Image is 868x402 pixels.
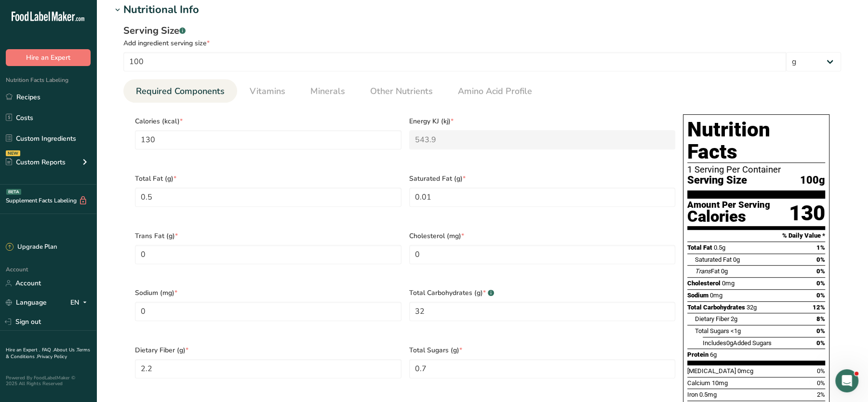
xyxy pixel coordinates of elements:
span: <1g [731,327,741,335]
div: EN [70,297,91,308]
span: Energy KJ (kj) [409,116,676,126]
span: 0% [816,268,825,275]
a: Hire an Expert . [6,347,40,353]
span: Total Fat [687,244,712,251]
span: 12% [813,304,825,311]
div: 1 Serving Per Container [687,165,825,174]
span: Saturated Fat [695,256,732,263]
span: Dietary Fiber [695,315,729,322]
span: 8% [816,315,825,322]
a: About Us . [53,347,77,353]
h1: Nutrition Facts [687,119,825,163]
span: Cholesterol [687,280,721,287]
span: Total Carbohydrates [687,304,745,311]
section: % Daily Value * [687,230,825,241]
span: 100g [800,174,825,187]
span: 0g [721,268,728,275]
span: 0% [816,327,825,335]
button: Hire an Expert [6,49,91,66]
span: 0% [816,292,825,299]
span: Trans Fat (g) [135,231,401,241]
span: 6g [710,351,717,358]
span: Protein [687,351,708,358]
div: Nutritional Info [123,2,199,18]
span: 10mg [712,379,728,387]
span: 32g [747,304,757,311]
span: 1% [816,244,825,251]
span: Includes Added Sugars [703,339,772,347]
div: Upgrade Plan [6,242,57,252]
span: 2g [731,315,737,322]
span: Calcium [687,379,710,387]
span: Minerals [310,85,345,98]
span: Total Sugars (g) [409,345,676,355]
span: Total Fat (g) [135,174,401,184]
span: 0.5mg [699,391,717,398]
span: 0.5g [714,244,725,251]
span: 0% [816,339,825,347]
span: Sodium (mg) [135,288,401,298]
span: 0g [733,256,740,263]
span: 0mg [722,280,734,287]
span: Sodium [687,292,708,299]
div: Powered By FoodLabelMaker © 2025 All Rights Reserved [6,375,91,387]
span: Total Carbohydrates (g) [409,288,676,298]
span: Fat [695,268,720,275]
span: Other Nutrients [370,85,433,98]
a: Privacy Policy [37,353,67,360]
span: Total Sugars [695,327,729,335]
span: Iron [687,391,698,398]
span: 0% [817,379,825,387]
iframe: Intercom live chat [835,369,858,392]
a: Terms & Conditions . [6,347,90,360]
span: 2% [817,391,825,398]
span: 0mcg [737,367,753,375]
span: 0% [816,256,825,263]
span: Calories (kcal) [135,116,401,126]
span: Serving Size [687,174,747,187]
span: Required Components [136,85,225,98]
div: BETA [6,189,21,195]
span: Saturated Fat (g) [409,174,676,184]
span: [MEDICAL_DATA] [687,367,736,375]
span: Cholesterol (mg) [409,231,676,241]
input: Type your serving size here [123,52,786,71]
a: FAQ . [42,347,53,353]
span: 0mg [710,292,722,299]
span: Amino Acid Profile [458,85,532,98]
div: 130 [789,201,825,226]
div: Amount Per Serving [687,201,770,210]
div: Calories [687,210,770,224]
a: Language [6,294,47,311]
div: Serving Size [123,24,841,38]
span: 0% [817,367,825,375]
i: Trans [695,268,711,275]
div: Custom Reports [6,157,66,167]
span: 0% [816,280,825,287]
div: Add ingredient serving size [123,38,841,48]
div: NEW [6,150,20,156]
span: 0g [726,339,733,347]
span: Dietary Fiber (g) [135,345,401,355]
span: Vitamins [250,85,285,98]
